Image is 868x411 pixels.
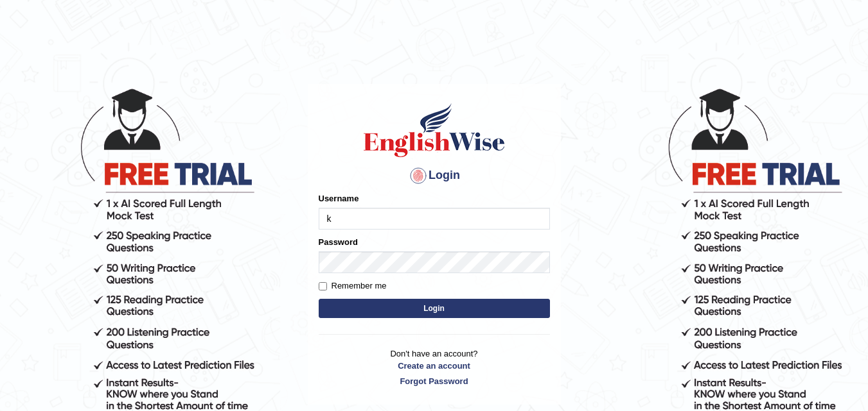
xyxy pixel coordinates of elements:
[319,165,550,186] h4: Login
[319,375,550,387] a: Forgot Password
[319,280,387,292] label: Remember me
[361,101,508,159] img: Logo of English Wise sign in for intelligent practice with AI
[319,236,358,248] label: Password
[319,360,550,372] a: Create an account
[319,282,327,290] input: Remember me
[319,192,359,205] label: Username
[319,299,550,318] button: Login
[319,348,550,387] p: Don't have an account?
